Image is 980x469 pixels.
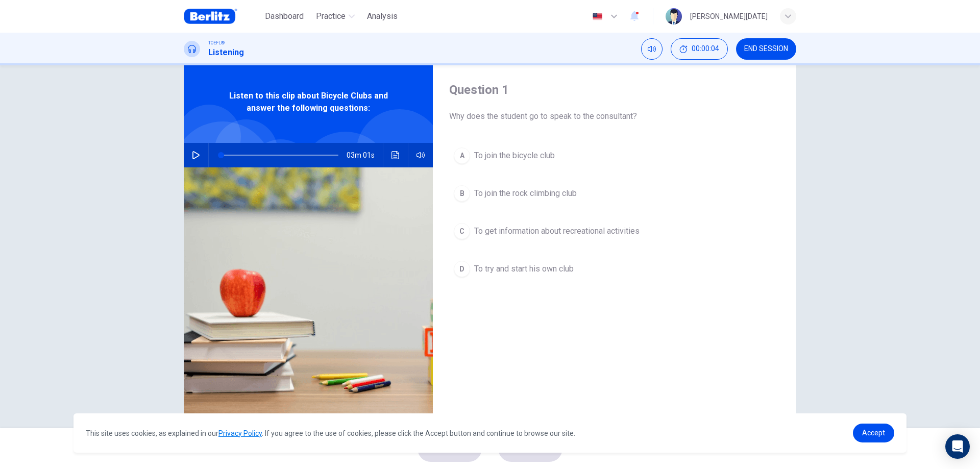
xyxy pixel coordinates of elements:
[316,10,346,22] span: Practice
[261,7,308,26] button: Dashboard
[744,45,788,53] span: END SESSION
[449,256,780,282] button: DTo try and start his own club
[208,46,244,59] h1: Listening
[265,10,304,22] span: Dashboard
[641,38,663,60] div: Mute
[454,261,470,277] div: D
[454,223,470,239] div: C
[86,429,575,437] span: This site uses cookies, as explained in our . If you agree to the use of cookies, please click th...
[312,7,359,26] button: Practice
[363,7,402,26] button: Analysis
[671,38,728,60] button: 00:00:04
[449,143,780,168] button: ATo join the bicycle club
[184,6,237,27] img: Berlitz Brasil logo
[945,434,970,459] div: Open Intercom Messenger
[591,13,604,20] img: en
[449,181,780,206] button: BTo join the rock climbing club
[387,143,404,167] button: Click to see the audio transcription
[690,10,768,22] div: [PERSON_NAME][DATE]
[208,39,225,46] span: TOEFL®
[692,45,719,53] span: 00:00:04
[217,90,400,114] span: Listen to this clip about Bicycle Clubs and answer the following questions:
[474,263,574,275] span: To try and start his own club
[449,218,780,244] button: CTo get information about recreational activities
[666,8,682,24] img: Profile picture
[862,429,885,437] span: Accept
[474,187,577,200] span: To join the rock climbing club
[736,38,796,60] button: END SESSION
[347,143,383,167] span: 03m 01s
[367,10,398,22] span: Analysis
[449,82,780,98] h4: Question 1
[73,413,906,453] div: cookieconsent
[671,38,728,60] div: Hide
[454,147,470,164] div: A
[853,424,894,442] a: dismiss cookie message
[184,6,261,27] a: Berlitz Brasil logo
[449,110,780,122] span: Why does the student go to speak to the consultant?
[454,185,470,202] div: B
[474,225,640,237] span: To get information about recreational activities
[184,167,433,416] img: Listen to this clip about Bicycle Clubs and answer the following questions:
[474,150,555,162] span: To join the bicycle club
[218,429,262,437] a: Privacy Policy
